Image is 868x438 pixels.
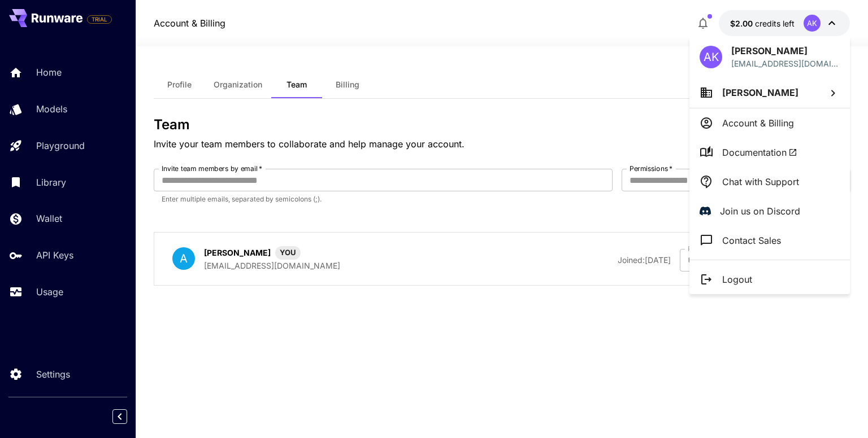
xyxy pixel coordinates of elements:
p: Logout [722,273,752,286]
p: Join us on Discord [720,204,800,218]
div: aman@amankrokx.com [731,58,840,69]
span: [PERSON_NAME] [722,87,798,98]
p: Contact Sales [722,234,781,247]
p: [EMAIL_ADDRESS][DOMAIN_NAME] [731,58,840,69]
div: AK [700,46,722,68]
p: Chat with Support [722,175,799,189]
span: Documentation [722,146,797,159]
button: [PERSON_NAME] [689,77,850,108]
p: Account & Billing [722,116,794,130]
p: [PERSON_NAME] [731,44,840,58]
